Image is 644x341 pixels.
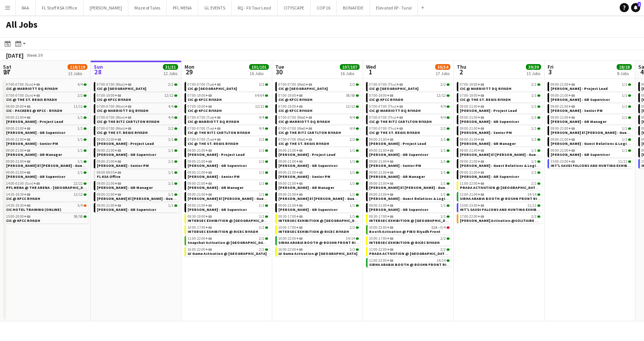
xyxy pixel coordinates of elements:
span: Giuseppe Fontani - GR Manager [551,119,606,124]
span: 07:00-07:00 (Mon) [97,105,131,108]
span: 09:00-21:00 [6,116,30,119]
span: +03 [115,148,121,153]
div: 09:00-21:00+031/1[PERSON_NAME] - GR Manager [457,137,542,148]
a: 09:00-21:00+031/1[PERSON_NAME] - Project Lead [188,148,268,157]
span: 4/4 [440,105,446,108]
div: 07:00-07:00 (Mon)+034/4CIC @ MARRIOTT DQ RIYADH [94,104,179,115]
div: 07:00-07:00 (Thu)+032/2CIC @ THE ST. REGIS RIYADH [366,126,451,137]
span: 07:00-07:00 (Mon) [97,127,131,130]
a: 07:00-07:00 (Wed)+032/2CIC @ THE ST. REGIS RIYADH [278,137,359,146]
span: 1/1 [531,138,537,141]
a: 09:00-21:00+031/1[PERSON_NAME] - GR Supervisor [551,93,631,102]
span: CIC @ MARRIOTT DQ RIYADH [188,119,239,124]
span: CIC @ THE ST. REGIS RIYADH [97,130,148,135]
span: +03 [568,115,575,120]
a: 07:00-07:00 (Tue)+034/4CIC @ THE RITZ CARTLTON RIYADH [188,126,268,135]
span: 09:00-21:00 [460,127,484,130]
span: 09:00-21:00 [97,138,121,141]
span: 4/4 [350,116,355,119]
span: Diana Fazlitdinova - Senior PM [551,108,603,113]
span: 07:00-19:00 [369,94,393,97]
span: 1/1 [168,138,174,141]
span: 1/1 [77,116,83,119]
a: 07:00-07:00 (Wed)+034/4CIC @ THE RITZ CARTLTON RIYADH [278,126,359,135]
span: +03 [24,104,30,109]
span: 07:00-07:00 (Mon) [97,83,131,86]
span: 1/1 [77,127,83,130]
span: 12/12 [255,105,264,108]
span: 12/12 [437,94,446,97]
span: 2/2 [531,83,537,86]
a: 09:00-21:00+031/1[PERSON_NAME] - Project Lead [551,82,631,91]
button: RAA [16,0,36,15]
a: 09:00-21:00+031/1[PERSON_NAME] - Senior PM [6,137,87,146]
span: 1/1 [622,105,627,108]
a: 07:00-07:00 (Tue)+032/2CIC @ THE ST. REGIS RIYADH [188,137,268,146]
div: 09:00-21:00+031/1[PERSON_NAME] - GR Manager [548,115,633,126]
span: 07:00-07:00 (Wed) [278,116,312,119]
span: +03 [24,126,30,131]
span: 07:00-07:00 (Sun) [6,83,40,86]
span: 11/11 [74,105,83,108]
a: 09:00-21:00+031/1[PERSON_NAME] - Project Lead [278,148,359,157]
span: 1/1 [259,149,264,152]
span: 09:00-21:00 [551,83,575,86]
span: CIC @ MARRIOTT DQ RIYADH [97,108,148,113]
span: 09:00-21:00 [460,105,484,108]
span: +03 [125,104,131,109]
div: 07:00-07:00 (Mon)+034/4CIC @ THE RITZ CARTLTON RIYADH [94,115,179,126]
span: 07:00-07:00 (Wed) [278,138,312,141]
span: 2/2 [77,94,83,97]
div: 07:00-07:00 (Wed)+034/4CIC @ THE RITZ CARTLTON RIYADH [275,126,360,137]
span: Aysel Ahmadova - Project Lead [460,108,517,113]
div: 09:00-21:00+031/1[PERSON_NAME] - Project Lead [275,148,360,159]
div: 09:00-21:00+031/1[PERSON_NAME] - GR Supervisor [548,93,633,104]
a: 09:00-21:00+031/1[PERSON_NAME] - GR Manager [551,115,631,124]
span: 4/4 [350,127,355,130]
span: 2/2 [259,83,264,86]
span: 1/1 [531,105,537,108]
span: 1/1 [168,149,174,152]
span: 1/1 [531,149,537,152]
span: Basim Aqil - GR Supervisor [460,119,519,124]
a: 07:00-07:00 (Mon)+034/4CIC @ MARRIOTT DQ RIYADH [97,104,177,113]
span: 1/1 [440,138,446,141]
span: Basim Aqil - GR Supervisor [6,130,65,135]
a: 09:00-21:00+031/1[PERSON_NAME] - Project Lead [460,104,540,113]
div: 07:00-07:00 (Wed)+034/4CIC @ MARRIOTT DQ RIYADH [275,115,360,126]
span: Aysel Ahmadova - Project Lead [369,141,426,146]
span: +03 [396,104,403,109]
span: 07:00-07:00 (Tue) [188,116,221,119]
div: 07:00-07:00 (Tue)+034/4CIC @ THE RITZ CARTLTON RIYADH [185,126,270,137]
div: 09:00-21:00+031/1[PERSON_NAME] - GR Supervisor [3,126,88,137]
span: +03 [205,148,212,153]
span: +03 [205,104,212,109]
span: +03 [387,148,393,153]
span: 09:00-21:00 [551,149,575,152]
a: 08:00-20:00+0311/11CIC - PACKERS @ KFCC - RIYADH [6,104,87,113]
div: 09:00-21:00+031/1[PERSON_NAME] - Senior PM [3,137,88,148]
span: 09:00-21:00 [369,149,393,152]
span: CIC @ THE RITZ CARTLTON RIYADH [369,119,432,124]
span: 1/1 [622,149,627,152]
span: 2/2 [440,127,446,130]
a: 2 [631,3,640,12]
span: +03 [214,82,221,87]
span: +03 [478,115,484,120]
span: +03 [24,137,30,142]
button: Maze of Tales [128,0,167,15]
span: 2/2 [440,83,446,86]
span: 09:00-21:00 [551,127,575,130]
span: 07:00-19:00 [278,94,303,97]
button: PFL MENA [167,0,198,15]
span: 07:00-07:00 (Tue) [188,127,221,130]
span: Diana Fazlitdinova - Senior PM [460,130,512,135]
span: +03 [214,115,221,120]
a: 07:00-19:00+0364/64CIC @ KFCC RIYADH [188,93,268,102]
div: 07:00-07:00 (Wed)+032/2CIC @ THE ST. REGIS RIYADH [275,137,360,148]
span: 1/1 [77,138,83,141]
span: +03 [306,82,312,87]
div: 07:00-07:00 (Wed)+032/2CIC @ [GEOGRAPHIC_DATA] [275,82,360,93]
span: CIC @ KFCC RIYADH [188,108,222,113]
span: 09:00-21:00 [6,149,30,152]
